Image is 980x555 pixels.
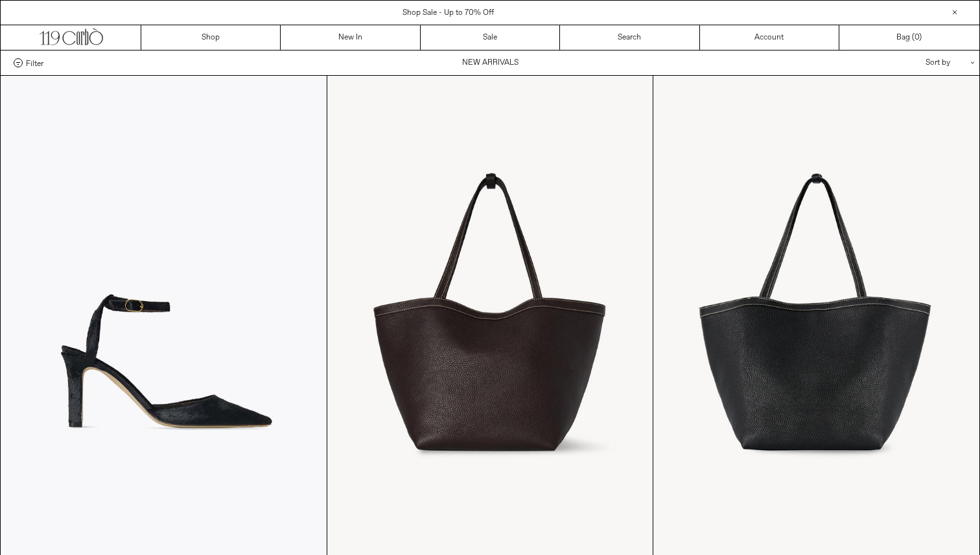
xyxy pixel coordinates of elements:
a: Shop [141,25,281,50]
span: Filter [26,58,43,67]
a: Bag () [839,25,979,50]
span: ) [915,32,922,43]
a: New In [281,25,420,50]
div: Sort by [850,51,966,75]
a: Sale [421,25,560,50]
a: Account [700,25,839,50]
span: 0 [915,32,919,43]
a: Shop Sale - Up to 70% Off [402,8,494,18]
a: Search [560,25,699,50]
